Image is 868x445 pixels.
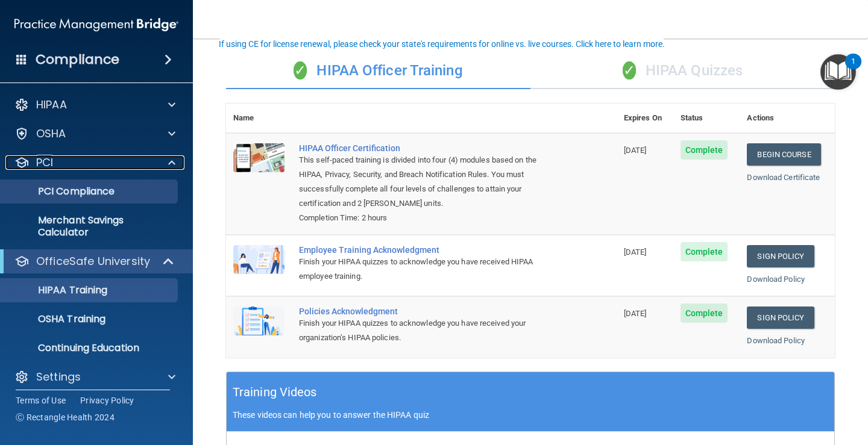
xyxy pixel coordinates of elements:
[747,143,820,166] a: Begin Course
[530,53,835,89] div: HIPAA Quizzes
[80,394,134,406] a: Privacy Policy
[14,254,175,269] a: OfficeSafe University
[36,98,67,112] p: HIPAA
[36,51,119,68] h4: Compliance
[16,394,66,406] a: Terms of Use
[14,126,175,141] a: OSHA
[16,411,115,423] span: Ⓒ Rectangle Health 2024
[624,309,647,318] span: [DATE]
[681,242,728,261] span: Complete
[681,140,728,160] span: Complete
[36,126,66,141] p: OSHA
[36,254,150,269] p: OfficeSafe University
[747,245,814,267] a: Sign Policy
[681,303,728,323] span: Complete
[820,54,856,90] button: Open Resource Center, 1 new notification
[8,214,172,238] p: Merchant Savings Calculator
[747,173,820,182] a: Download Certificate
[233,382,317,403] h5: Training Videos
[747,336,805,345] a: Download Policy
[299,153,556,211] div: This self-paced training is divided into four (4) modules based on the HIPAA, Privacy, Security, ...
[851,61,855,77] div: 1
[14,370,175,384] a: Settings
[299,316,556,345] div: Finish your HIPAA quizzes to acknowledge you have received your organization’s HIPAA policies.
[36,155,53,170] p: PCI
[14,155,175,170] a: PCI
[747,275,805,284] a: Download Policy
[294,61,307,79] span: ✓
[14,13,178,37] img: PMB logo
[299,143,556,153] a: HIPAA Officer Certification
[226,53,530,89] div: HIPAA Officer Training
[617,104,673,133] th: Expires On
[747,307,814,329] a: Sign Policy
[8,342,172,354] p: Continuing Education
[299,211,556,225] div: Completion Time: 2 hours
[8,313,105,325] p: OSHA Training
[14,98,175,112] a: HIPAA
[299,245,556,255] div: Employee Training Acknowledgment
[217,38,667,50] button: If using CE for license renewal, please check your state's requirements for online vs. live cours...
[624,146,647,155] span: [DATE]
[8,284,107,296] p: HIPAA Training
[673,104,740,133] th: Status
[740,104,835,133] th: Actions
[233,410,828,420] p: These videos can help you to answer the HIPAA quiz
[623,61,636,79] span: ✓
[299,255,556,284] div: Finish your HIPAA quizzes to acknowledge you have received HIPAA employee training.
[299,307,556,316] div: Policies Acknowledgment
[624,247,647,257] span: [DATE]
[219,40,665,48] div: If using CE for license renewal, please check your state's requirements for online vs. live cours...
[8,185,172,198] p: PCI Compliance
[36,370,81,384] p: Settings
[226,104,292,133] th: Name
